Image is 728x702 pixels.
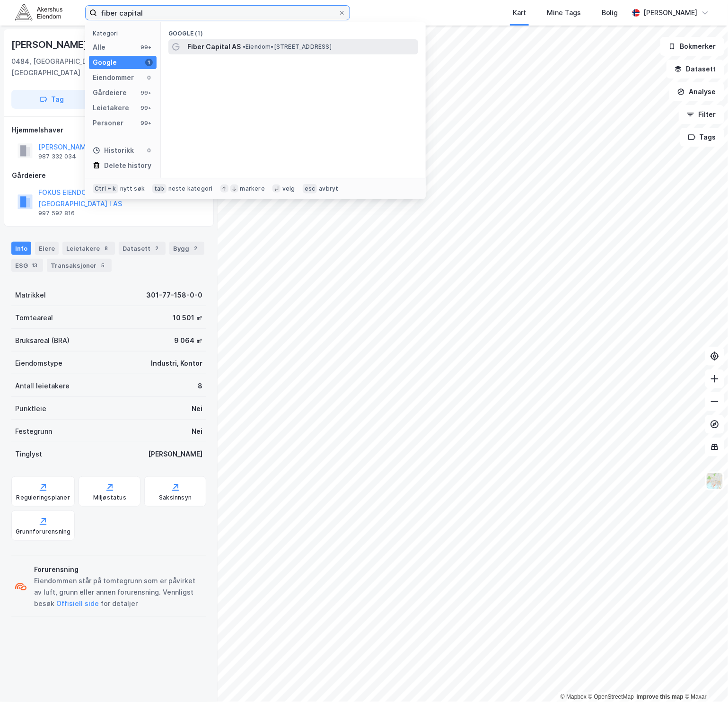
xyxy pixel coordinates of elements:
div: nytt søk [120,185,145,193]
div: Alle [93,42,105,53]
div: Forurensning [34,564,202,575]
div: 2 [152,244,162,253]
div: 987 332 034 [38,153,76,160]
div: Bygg [169,242,204,255]
div: Historikk [93,145,134,156]
span: Eiendom • [STREET_ADDRESS] [243,43,332,51]
div: Info [11,242,31,255]
a: Improve this map [637,694,684,701]
img: akershus-eiendom-logo.9091f326c980b4bce74ccdd9f866810c.svg [15,4,62,21]
span: Fiber Capital AS [187,41,241,53]
button: Tags [680,128,724,147]
div: 2 [191,244,201,253]
img: Z [706,472,724,490]
div: Grunnforurensning [16,528,70,535]
div: markere [240,185,265,193]
div: Festegrunn [15,426,52,437]
div: Bolig [602,7,618,18]
div: neste kategori [168,185,213,193]
div: 5 [98,261,108,270]
div: Bruksareal (BRA) [15,335,70,346]
div: Matrikkel [15,290,46,301]
div: 13 [30,261,39,270]
div: 1 [145,59,153,66]
div: Reguleringsplaner [17,494,70,501]
div: [PERSON_NAME] Vei 15 [11,37,118,52]
div: 0484, [GEOGRAPHIC_DATA], [GEOGRAPHIC_DATA] [11,56,134,79]
div: Nei [192,426,202,437]
a: Mapbox [561,694,587,701]
div: Antall leietakere [15,380,70,392]
div: [PERSON_NAME] [644,7,698,18]
div: Eiere [35,242,59,255]
div: Kart [513,7,526,18]
div: Leietakere [93,102,129,114]
span: • [243,43,246,50]
div: Ctrl + k [93,184,118,193]
div: 0 [145,147,153,154]
button: Bokmerker [660,37,724,56]
div: Gårdeiere [12,170,206,181]
div: Personer [93,117,123,129]
div: Eiendomstype [15,358,62,369]
div: [PERSON_NAME] [148,448,202,460]
div: 8 [198,380,202,392]
div: Kategori [93,30,157,37]
div: 99+ [140,119,153,127]
div: 0 [145,74,153,81]
div: Datasett [119,242,166,255]
div: Tinglyst [15,448,42,460]
button: Tag [11,90,93,109]
div: 9 064 ㎡ [174,335,202,346]
div: Saksinnsyn [159,494,192,501]
input: Søk på adresse, matrikkel, gårdeiere, leietakere eller personer [97,6,338,20]
div: Leietakere [62,242,115,255]
div: esc [303,184,317,193]
div: Punktleie [15,403,46,414]
div: 8 [102,244,111,253]
div: Eiendommen står på tomtegrunn som er påvirket av luft, grunn eller annen forurensning. Vennligst ... [34,575,202,609]
button: Datasett [667,60,724,79]
div: avbryt [319,185,338,193]
div: 99+ [140,44,153,51]
div: 99+ [140,89,153,97]
div: Google (1) [161,22,426,39]
div: Gårdeiere [93,87,127,98]
div: Eiendommer [93,72,134,83]
div: Delete history [104,160,151,171]
div: Miljøstatus [93,494,126,501]
div: 99+ [140,104,153,112]
div: 997 592 816 [38,210,75,217]
button: Filter [679,105,724,124]
div: velg [282,185,295,193]
a: OpenStreetMap [588,694,634,701]
div: Kontrollprogram for chat [681,657,728,702]
div: Mine Tags [547,7,581,18]
div: Hjemmelshaver [12,124,206,136]
div: Tomteareal [15,312,53,324]
div: 10 501 ㎡ [173,312,202,324]
iframe: Chat Widget [681,657,728,702]
div: ESG [11,259,43,272]
div: Industri, Kontor [151,358,202,369]
div: 301-77-158-0-0 [146,290,202,301]
div: tab [152,184,167,193]
div: Nei [192,403,202,414]
div: Google [93,57,117,68]
div: Transaksjoner [47,259,112,272]
button: Analyse [669,82,724,101]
